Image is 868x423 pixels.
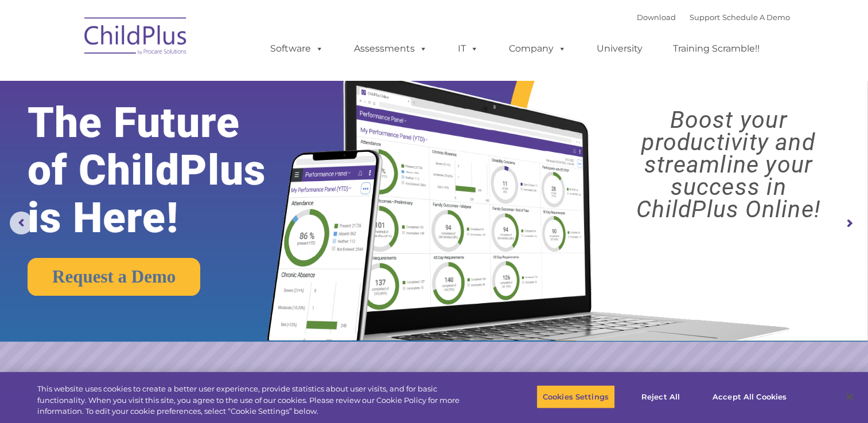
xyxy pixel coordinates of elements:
[837,384,862,409] button: Close
[706,385,793,409] button: Accept All Cookies
[661,37,771,60] a: Training Scramble!!
[259,37,335,60] a: Software
[536,385,615,409] button: Cookies Settings
[37,383,477,417] div: This website uses cookies to create a better user experience, provide statistics about user visit...
[446,37,490,60] a: IT
[722,13,790,22] a: Schedule A Demo
[585,37,654,60] a: University
[637,13,676,22] a: Download
[342,37,439,60] a: Assessments
[28,99,305,242] rs-layer: The Future of ChildPlus is Here!
[159,123,208,131] span: Phone number
[159,76,194,84] span: Last name
[28,258,200,296] a: Request a Demo
[637,13,790,22] font: |
[79,9,193,66] img: ChildPlus by Procare Solutions
[497,37,578,60] a: Company
[690,13,720,22] a: Support
[625,385,696,409] button: Reject All
[600,109,857,221] rs-layer: Boost your productivity and streamline your success in ChildPlus Online!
